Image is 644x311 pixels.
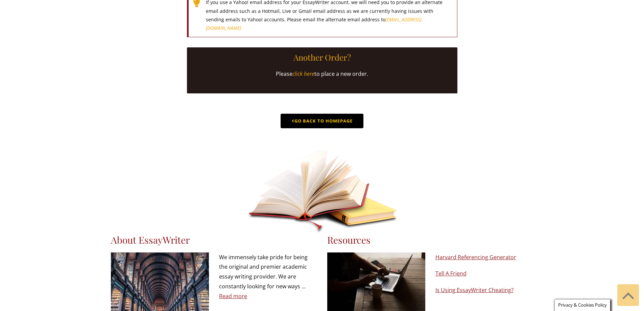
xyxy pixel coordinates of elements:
[276,70,368,77] span: Please to place a new order.
[292,70,314,77] a: click here
[206,16,422,31] a: [EMAIL_ADDRESS][DOMAIN_NAME]
[558,302,607,308] span: Privacy & Cookies Policy
[111,234,209,246] h3: About EssayWriter
[435,286,514,294] a: Is Using EssayWriter Cheating?
[219,292,247,300] a: Read more
[327,234,425,246] h3: Resources
[435,253,516,261] a: Harvard Referencing Generator
[219,252,317,301] p: We immensely take pride for being the original and premier academic essay writing provider. We ar...
[435,270,467,277] a: Tell A Friend
[281,114,363,128] a: Go Back to Homepage
[246,148,398,234] img: landing-book.png
[192,52,452,62] h5: Another Order?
